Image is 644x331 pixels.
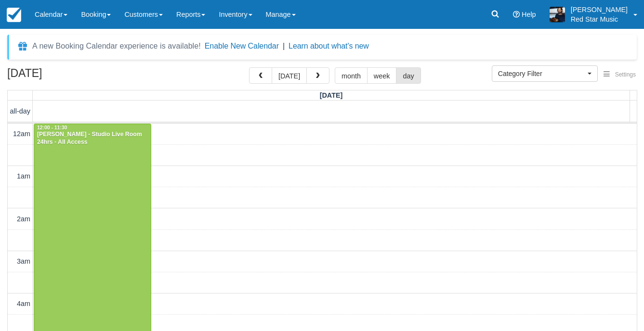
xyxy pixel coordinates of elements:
[615,71,636,78] span: Settings
[367,67,397,84] button: week
[289,42,369,50] a: Learn about what's new
[13,130,30,138] span: 12am
[17,300,30,307] span: 4am
[10,107,30,115] span: all-day
[37,131,148,146] div: [PERSON_NAME] - Studio Live Room 24hrs - All Access
[498,69,585,78] span: Category Filter
[550,7,565,22] img: A1
[32,40,201,52] div: A new Booking Calendar experience is available!
[335,67,368,84] button: month
[272,67,307,84] button: [DATE]
[396,67,421,84] button: day
[205,41,279,51] button: Enable New Calendar
[7,67,129,85] h2: [DATE]
[571,5,628,14] p: [PERSON_NAME]
[17,172,30,180] span: 1am
[283,42,285,50] span: |
[492,65,598,82] button: Category Filter
[598,68,642,82] button: Settings
[37,125,67,130] span: 12:00 - 11:30
[17,215,30,223] span: 2am
[17,257,30,265] span: 3am
[7,8,21,22] img: checkfront-main-nav-mini-logo.png
[513,11,520,18] i: Help
[320,91,343,99] span: [DATE]
[571,14,628,24] p: Red Star Music
[522,11,536,18] span: Help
